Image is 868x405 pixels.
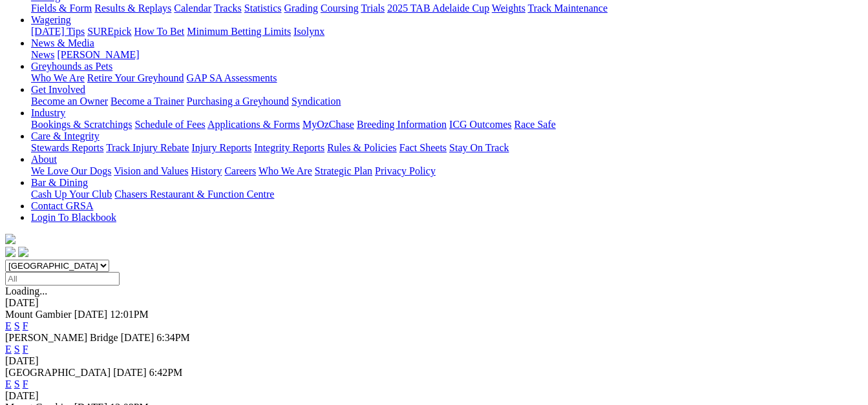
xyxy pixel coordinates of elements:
a: E [5,320,12,331]
a: Schedule of Fees [134,119,205,130]
a: Privacy Policy [375,165,436,176]
a: E [5,379,12,389]
span: [GEOGRAPHIC_DATA] [5,367,111,378]
a: F [23,320,28,331]
a: Fields & Form [31,3,92,14]
a: Become a Trainer [111,96,184,107]
span: Mount Gambier [5,309,72,320]
div: News & Media [31,49,863,61]
a: ICG Outcomes [449,119,511,130]
a: F [23,344,28,355]
div: About [31,165,863,177]
a: Applications & Forms [207,119,300,130]
a: 2025 TAB Adelaide Cup [387,3,489,14]
span: [DATE] [74,309,108,320]
a: Contact GRSA [31,200,93,211]
a: We Love Our Dogs [31,165,111,176]
a: Race Safe [514,119,555,130]
span: Loading... [5,286,47,296]
a: Syndication [291,96,341,107]
a: Purchasing a Greyhound [187,96,289,107]
span: [DATE] [113,367,147,378]
a: Careers [224,165,256,176]
img: logo-grsa-white.png [5,234,16,244]
input: Select date [5,272,120,286]
a: S [14,320,20,331]
a: [DATE] Tips [31,26,85,37]
a: About [31,154,57,165]
a: History [191,165,222,176]
div: [DATE] [5,390,863,402]
span: 6:34PM [156,332,190,343]
a: Minimum Betting Limits [187,26,291,37]
img: facebook.svg [5,247,16,257]
a: MyOzChase [302,119,354,130]
a: Stay On Track [449,142,509,153]
span: [PERSON_NAME] Bridge [5,332,118,343]
a: How To Bet [134,26,185,37]
a: GAP SA Assessments [187,72,277,83]
div: Industry [31,119,863,130]
div: Bar & Dining [31,189,863,200]
a: Login To Blackbook [31,212,116,223]
a: Wagering [31,14,71,25]
a: Industry [31,107,65,118]
a: S [14,379,20,389]
a: Become an Owner [31,96,108,107]
a: Integrity Reports [254,142,324,153]
a: Calendar [174,3,211,14]
a: Bookings & Scratchings [31,119,132,130]
a: Grading [284,3,318,14]
a: Strategic Plan [315,165,372,176]
a: Who We Are [31,72,85,83]
a: Track Maintenance [528,3,608,14]
a: Who We Are [259,165,312,176]
a: Track Injury Rebate [106,142,189,153]
div: [DATE] [5,297,863,309]
a: Injury Reports [191,142,251,153]
a: Chasers Restaurant & Function Centre [114,189,274,200]
a: Bar & Dining [31,177,88,188]
a: Fact Sheets [399,142,447,153]
div: Care & Integrity [31,142,863,154]
div: Racing [31,3,863,14]
a: S [14,344,20,355]
a: SUREpick [87,26,131,37]
a: Isolynx [293,26,324,37]
div: Get Involved [31,96,863,107]
div: Wagering [31,26,863,37]
a: Stewards Reports [31,142,103,153]
a: Greyhounds as Pets [31,61,112,72]
div: [DATE] [5,355,863,367]
a: Coursing [321,3,359,14]
a: News [31,49,54,60]
span: [DATE] [121,332,154,343]
a: Get Involved [31,84,85,95]
a: Retire Your Greyhound [87,72,184,83]
a: Weights [492,3,525,14]
a: Care & Integrity [31,130,100,141]
a: Tracks [214,3,242,14]
span: 12:01PM [110,309,149,320]
a: [PERSON_NAME] [57,49,139,60]
a: Vision and Values [114,165,188,176]
span: 6:42PM [149,367,183,378]
img: twitter.svg [18,247,28,257]
a: Statistics [244,3,282,14]
a: F [23,379,28,389]
a: Trials [361,3,385,14]
a: Results & Replays [94,3,171,14]
a: News & Media [31,37,94,48]
a: E [5,344,12,355]
a: Cash Up Your Club [31,189,112,200]
a: Breeding Information [357,119,447,130]
a: Rules & Policies [327,142,397,153]
div: Greyhounds as Pets [31,72,863,84]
